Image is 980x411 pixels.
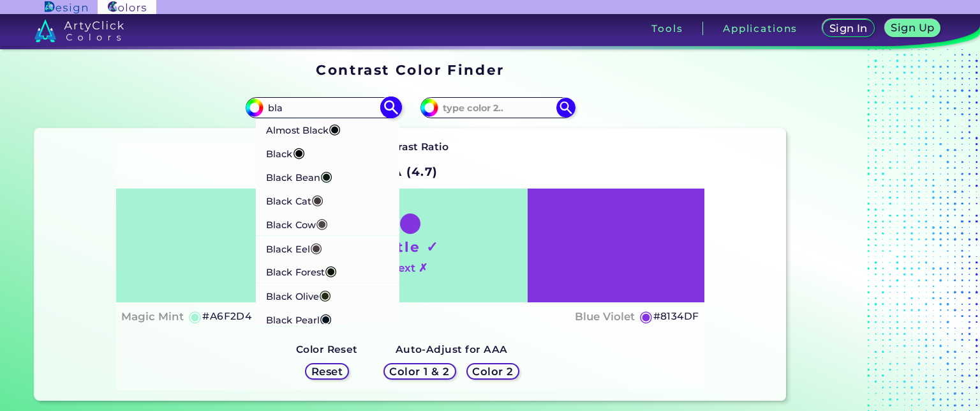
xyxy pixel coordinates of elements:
[34,19,124,42] img: logo_artyclick_colors_white.svg
[188,309,202,324] h5: ◉
[316,215,328,231] span: ◉
[653,308,699,325] h5: #8134DF
[392,259,427,277] h4: Text ✗
[474,367,511,376] h5: Color 2
[372,141,449,153] strong: Contrast Ratio
[293,144,305,160] span: ◉
[325,262,337,279] span: ◉
[651,24,683,33] h3: Tools
[887,20,938,36] a: Sign Up
[319,286,331,302] span: ◉
[310,238,322,255] span: ◉
[266,283,331,306] p: Black Olive
[831,24,866,33] h5: Sign In
[316,60,504,79] h1: Contrast Color Finder
[266,188,323,212] p: Black Cat
[320,309,332,326] span: ◉
[202,308,251,325] h5: #A6F2D4
[556,98,575,117] img: icon search
[266,306,332,330] p: Black Pearl
[296,343,358,355] strong: Color Reset
[266,259,337,283] p: Black Forest
[380,97,402,119] img: icon search
[311,191,323,208] span: ◉
[266,164,332,188] p: Black Bean
[266,212,328,235] p: Black Cow
[45,1,87,13] img: ArtyClick Design logo
[320,167,332,184] span: ◉
[392,367,447,376] h5: Color 1 & 2
[329,120,341,137] span: ◉
[438,99,557,116] input: type color 2..
[825,20,872,36] a: Sign In
[264,99,382,116] input: type color 1..
[791,58,951,406] iframe: Advertisement
[396,343,508,355] strong: Auto-Adjust for AAA
[266,116,341,140] p: Almost Black
[266,235,322,259] p: Black Eel
[381,237,440,256] h1: Title ✓
[377,158,444,186] h2: AA (4.7)
[266,141,305,164] p: Black
[575,307,635,326] h4: Blue Violet
[639,309,653,324] h5: ◉
[313,367,341,376] h5: Reset
[121,307,184,326] h4: Magic Mint
[723,24,798,33] h3: Applications
[893,23,933,33] h5: Sign Up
